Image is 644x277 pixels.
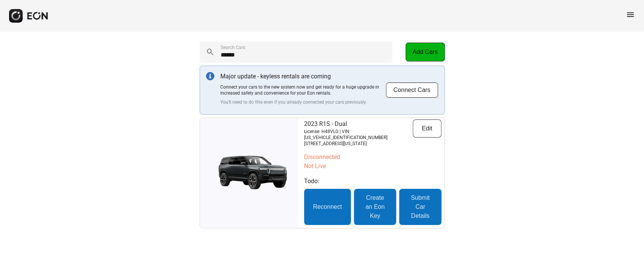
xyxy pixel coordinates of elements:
button: Create an Eon Key [354,189,396,225]
button: Add Cars [406,43,445,61]
p: [STREET_ADDRESS][US_STATE] [304,141,413,147]
p: Disconnected [304,153,441,162]
p: 2023 R1S - Dual [304,119,413,129]
button: Connect Cars [386,82,438,98]
p: Not Live [304,162,441,171]
img: car [200,148,298,197]
img: info [206,72,214,80]
p: License: H48VLG | VIN: [US_VEHICLE_IDENTIFICATION_NUMBER] [304,129,413,141]
button: Submit Car Details [399,189,441,225]
p: Connect your cars to the new system now and get ready for a huge upgrade in increased safety and ... [220,84,386,96]
button: Edit [413,119,441,138]
p: Todo: [304,177,441,186]
p: Major update - keyless rentals are coming [220,72,386,81]
p: You'll need to do this even if you already connected your cars previously. [220,99,386,105]
span: menu [626,10,635,19]
label: Search Cars [221,44,245,51]
button: Reconnect [304,189,351,225]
